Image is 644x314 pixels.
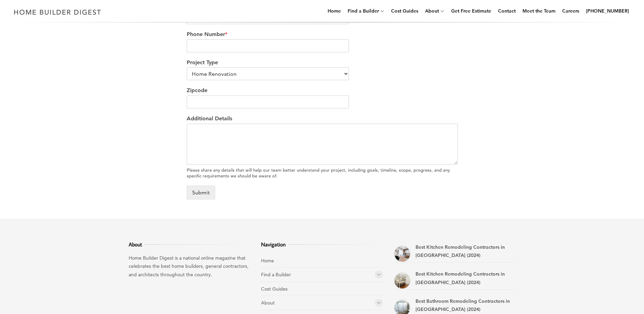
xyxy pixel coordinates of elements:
[261,286,288,292] a: Cost Guides
[261,272,291,278] a: Find a Builder
[416,271,505,285] a: Best Kitchen Remodeling Contractors in [GEOGRAPHIC_DATA] (2024)
[187,186,215,199] button: Submit
[261,300,275,306] a: About
[261,258,274,264] a: Home
[514,265,636,306] iframe: Drift Widget Chat Controller
[416,244,505,259] a: Best Kitchen Remodeling Contractors in [GEOGRAPHIC_DATA] (2024)
[187,87,458,94] label: Zipcode
[129,240,251,248] h3: About
[187,59,458,66] label: Project Type
[261,240,383,248] h3: Navigation
[416,298,510,313] a: Best Bathroom Remodeling Contractors in [GEOGRAPHIC_DATA] (2024)
[11,5,104,19] img: Home Builder Digest
[187,31,458,38] label: Phone Number
[187,115,458,122] label: Additional Details
[394,245,411,262] a: Best Kitchen Remodeling Contractors in Suffolk (2024)
[187,167,458,179] div: Please share any details that will help our team better understand your project, including goals,...
[394,272,411,289] a: Best Kitchen Remodeling Contractors in Chesapeake (2024)
[129,254,251,279] p: Home Builder Digest is a national online magazine that celebrates the best home builders, general...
